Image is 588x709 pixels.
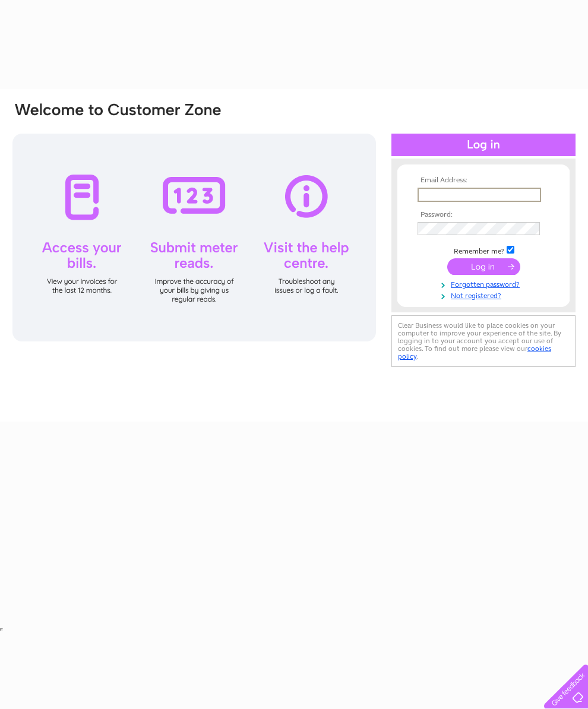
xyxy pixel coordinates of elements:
th: Password: [415,211,552,219]
div: Clear Business would like to place cookies on your computer to improve your experience of the sit... [391,315,576,367]
a: cookies policy [398,344,551,360]
td: Remember me? [415,244,552,256]
a: Forgotten password? [418,278,552,289]
th: Email Address: [415,176,552,185]
input: Submit [447,258,520,275]
a: Not registered? [418,289,552,300]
